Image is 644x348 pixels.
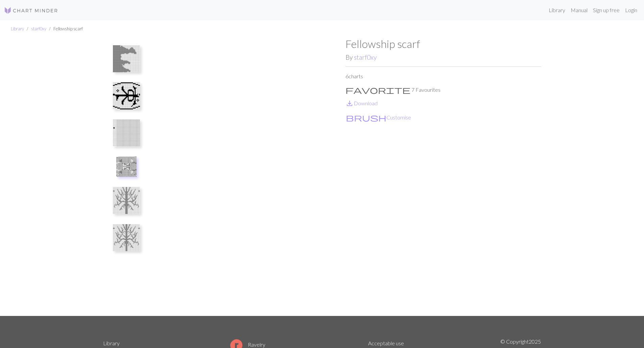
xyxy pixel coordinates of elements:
a: Library [546,3,568,17]
i: Customise [346,113,386,122]
a: Login [622,3,640,17]
img: Reverse JRRT.png [116,157,137,177]
img: Gondor_tree_45wide [113,224,140,251]
img: Fellowship scarf [113,45,140,72]
span: save_alt [345,99,354,108]
span: favorite [345,85,410,95]
i: Favourite [345,86,410,94]
button: CustomiseCustomise [345,113,411,122]
a: Library [103,340,120,346]
a: Library [11,26,24,31]
h1: Fellowship scarf [345,37,541,50]
h2: By [345,53,541,61]
img: Reverse JRRT.png [150,37,345,316]
img: small_9_quenya.jpg [113,119,140,146]
a: starf0xy [354,53,377,61]
a: Acceptable use [368,340,404,346]
i: Download [345,99,354,107]
li: Fellowship scarf [46,26,83,32]
a: DownloadDownload [345,100,378,106]
img: Logo [4,6,58,15]
p: 7 Favourites [345,86,541,94]
a: Manual [568,3,590,17]
a: Sign up free [590,3,622,17]
img: gondor_tree [113,187,140,214]
a: Ravelry [230,341,265,348]
img: JRRT.png [113,82,140,109]
a: starf0xy [31,26,46,31]
p: 6 charts [345,72,541,80]
span: brush [346,113,386,122]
